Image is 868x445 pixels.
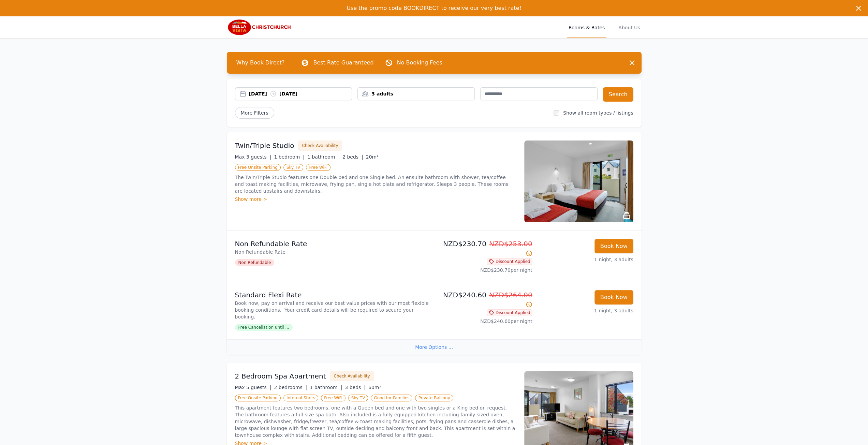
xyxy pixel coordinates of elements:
p: Non Refundable Rate [235,239,431,249]
span: Max 5 guests | [235,385,271,390]
span: 1 bedroom | [274,154,305,160]
span: NZD$264.00 [489,291,532,299]
div: Show more > [235,196,516,203]
h3: Twin/Triple Studio [235,141,294,150]
p: 1 night, 3 adults [538,256,633,263]
span: Free WiFi [306,164,330,171]
span: More Filters [235,107,274,119]
p: Non Refundable Rate [235,249,431,255]
a: Rooms & Rates [567,16,606,38]
span: 60m² [368,385,381,390]
span: Discount Applied [487,309,532,316]
p: Standard Flexi Rate [235,290,431,300]
p: NZD$230.70 per night [437,267,532,273]
div: [DATE] [DATE] [249,90,352,97]
p: NZD$240.60 [437,290,532,309]
span: Free Onsite Parking [235,164,281,171]
span: Use the promo code BOOKDIRECT to receive our very best rate! [347,5,521,11]
p: Best Rate Guaranteed [313,59,373,67]
span: 3 beds | [345,385,366,390]
span: 2 bedrooms | [274,385,307,390]
p: NZD$240.60 per night [437,318,532,325]
span: Internal Stairs [283,395,318,401]
img: Bella Vista Christchurch [227,19,292,35]
button: Check Availability [298,140,342,151]
h3: 2 Bedroom Spa Apartment [235,371,326,381]
span: Free Cancellation until ... [235,324,293,331]
div: 3 adults [358,90,474,97]
p: NZD$230.70 [437,239,532,258]
span: 1 bathroom | [307,154,340,160]
button: Search [603,87,633,102]
div: More Options ... [227,339,642,355]
span: Good for Families [371,395,412,401]
p: This apartment features two bedrooms, one with a Queen bed and one with two singles or a King bed... [235,404,516,439]
span: Free Onsite Parking [235,395,281,401]
button: Book Now [594,239,633,253]
span: 2 beds | [342,154,363,160]
span: 20m² [366,154,379,160]
span: Sky TV [348,395,368,401]
span: Private Balcony [415,395,453,401]
span: Why Book Direct? [231,56,290,70]
a: About Us [617,16,641,38]
label: Show all room types / listings [563,110,633,116]
span: Non Refundable [235,259,275,266]
p: No Booking Fees [397,59,442,67]
button: Check Availability [330,371,373,381]
p: Book now, pay on arrival and receive our best value prices with our most flexible booking conditi... [235,300,431,320]
span: Discount Applied [487,258,532,265]
button: Book Now [594,290,633,305]
span: NZD$253.00 [489,240,532,248]
span: Sky TV [283,164,304,171]
p: 1 night, 3 adults [538,307,633,314]
p: The Twin/Triple Studio features one Double bed and one Single bed. An ensuite bathroom with showe... [235,174,516,194]
span: 1 bathroom | [310,385,342,390]
span: Max 3 guests | [235,154,271,160]
span: Free WiFi [321,395,345,401]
